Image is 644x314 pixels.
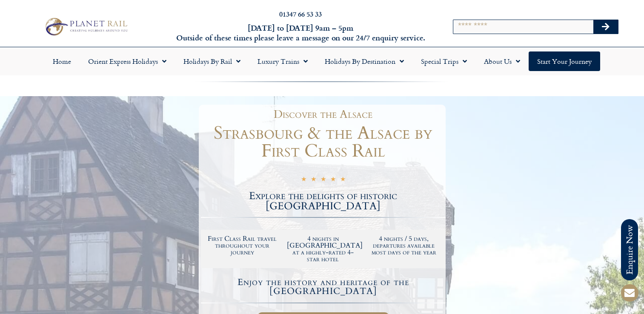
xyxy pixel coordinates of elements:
[44,51,80,71] a: Home
[529,51,600,71] a: Start your Journey
[80,51,175,71] a: Orient Express Holidays
[175,51,249,71] a: Holidays by Rail
[205,109,441,120] h1: Discover the Alsace
[475,51,529,71] a: About Us
[321,175,326,185] i: ★
[279,9,322,19] a: 01347 66 53 33
[206,235,279,256] h2: First Class Rail travel throughout your journey
[340,175,346,185] i: ★
[412,51,475,71] a: Special Trips
[174,23,427,43] h6: [DATE] to [DATE] 9am – 5pm Outside of these times please leave a message on our 24/7 enquiry serv...
[311,175,316,185] i: ★
[287,235,359,263] h2: 4 nights in [GEOGRAPHIC_DATA] at a highly-rated 4-star hotel
[249,51,316,71] a: Luxury Trains
[316,51,412,71] a: Holidays by Destination
[368,235,440,256] h2: 4 nights / 5 days, departures available most days of the year
[202,278,444,296] h4: Enjoy the history and heritage of the [GEOGRAPHIC_DATA]
[42,16,130,37] img: Planet Rail Train Holidays Logo
[201,191,446,211] h2: Explore the delights of historic [GEOGRAPHIC_DATA]
[201,124,446,160] h1: Strasbourg & the Alsace by First Class Rail
[301,174,346,185] div: 5/5
[330,175,336,185] i: ★
[301,175,306,185] i: ★
[4,51,640,71] nav: Menu
[593,20,618,34] button: Search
